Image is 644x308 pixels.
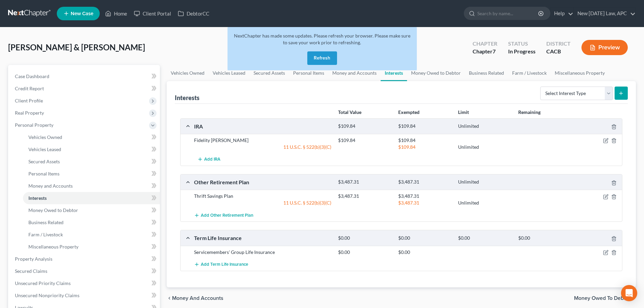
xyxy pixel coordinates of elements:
div: $0.00 [335,249,395,256]
span: Vehicles Leased [28,146,61,152]
span: Secured Claims [15,268,47,274]
a: Farm / Livestock [508,65,551,81]
span: Add IRA [204,157,220,162]
span: Unsecured Priority Claims [15,280,71,286]
span: Money and Accounts [28,183,73,189]
a: Miscellaneous Property [551,65,609,81]
input: Search by name... [477,7,539,20]
span: 7 [493,48,496,54]
a: Help [551,7,573,20]
span: Miscellaneous Property [28,244,78,250]
div: $109.84 [335,137,395,144]
a: Money and Accounts [23,180,160,192]
span: NextChapter has made some updates. Please refresh your browser. Please make sure to save your wor... [234,33,410,45]
a: Personal Items [23,168,160,180]
span: Property Analysis [15,256,52,262]
span: Personal Items [28,171,59,176]
div: Open Intercom Messenger [621,285,637,301]
span: Personal Property [15,122,53,128]
a: Unsecured Nonpriority Claims [9,289,160,302]
div: Other Retirement Plan [191,179,335,186]
button: Add IRA [194,153,224,166]
a: Farm / Livestock [23,229,160,241]
button: Preview [581,40,628,55]
span: Money and Accounts [172,295,223,301]
strong: Total Value [338,109,361,115]
span: Money Owed to Debtor [28,207,78,213]
strong: Remaining [518,109,541,115]
a: Case Dashboard [9,70,160,82]
span: Unsecured Nonpriority Claims [15,292,79,298]
div: $3,487.31 [395,193,455,199]
div: Unlimited [455,199,515,206]
span: Secured Assets [28,159,60,164]
span: Add Term Life Insurance [201,262,248,267]
a: Credit Report [9,82,160,95]
div: $0.00 [395,249,455,256]
div: CACB [546,48,571,55]
a: DebtorCC [174,7,213,20]
button: Money Owed to Debtor chevron_right [574,295,636,301]
button: Add Term Life Insurance [194,258,248,271]
i: chevron_left [167,295,172,301]
div: District [546,40,571,48]
a: New [DATE] Law, APC [574,7,636,20]
div: Status [508,40,535,48]
div: $0.00 [395,235,455,241]
span: Money Owed to Debtor [574,295,630,301]
div: Thrift Savings Plan [191,193,335,199]
div: Fidelity [PERSON_NAME] [191,137,335,144]
a: Miscellaneous Property [23,241,160,253]
div: $3,487.31 [395,199,455,206]
span: Add Other Retirement Plan [201,213,253,218]
a: Money Owed to Debtor [407,65,465,81]
button: chevron_left Money and Accounts [167,295,223,301]
span: Vehicles Owned [28,134,62,140]
span: Real Property [15,110,44,116]
button: Refresh [307,51,337,65]
div: Unlimited [455,179,515,185]
div: Chapter [473,40,497,48]
div: $3,487.31 [395,179,455,185]
div: $0.00 [335,235,395,241]
span: [PERSON_NAME] & [PERSON_NAME] [8,42,145,52]
div: Interests [175,94,199,102]
a: Secured Assets [23,156,160,168]
a: Business Related [465,65,508,81]
a: Home [102,7,130,20]
a: Property Analysis [9,253,160,265]
a: Secured Claims [9,265,160,277]
div: Term Life Insurance [191,234,335,241]
button: Add Other Retirement Plan [194,209,253,221]
a: Vehicles Owned [167,65,209,81]
a: Vehicles Owned [23,131,160,143]
div: $109.84 [395,144,455,150]
div: $109.84 [395,137,455,144]
a: Vehicles Leased [23,143,160,156]
a: Interests [23,192,160,204]
div: $3,487.31 [335,179,395,185]
span: Business Related [28,219,64,225]
a: Unsecured Priority Claims [9,277,160,289]
div: Unlimited [455,123,515,129]
div: $109.84 [395,123,455,129]
a: Client Portal [130,7,174,20]
div: 11 U.S.C. § 522(b)(3)(C) [191,144,335,150]
span: Client Profile [15,98,43,103]
div: $109.84 [335,123,395,129]
div: Unlimited [455,144,515,150]
div: 11 U.S.C. § 522(b)(3)(C) [191,199,335,206]
strong: Exempted [398,109,420,115]
span: Credit Report [15,86,44,91]
div: $0.00 [455,235,515,241]
div: In Progress [508,48,535,55]
div: $0.00 [515,235,575,241]
div: IRA [191,123,335,130]
span: New Case [71,11,93,16]
div: Servicemembers' Group Life Insurance [191,249,335,256]
span: Case Dashboard [15,73,49,79]
a: Business Related [23,216,160,229]
strong: Limit [458,109,469,115]
a: Vehicles Leased [209,65,249,81]
span: Interests [28,195,47,201]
